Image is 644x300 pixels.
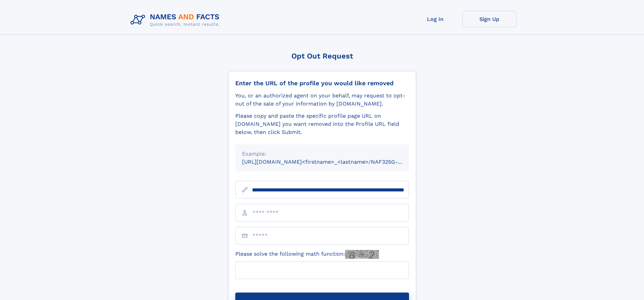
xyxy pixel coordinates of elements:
[408,11,462,27] a: Log In
[235,112,409,136] div: Please copy and paste the specific profile page URL on [DOMAIN_NAME] you want removed into the Pr...
[235,92,409,108] div: You, or an authorized agent on your behalf, may request to opt-out of the sale of your informatio...
[235,250,379,259] label: Please solve the following math function:
[128,11,225,29] img: Logo Names and Facts
[242,159,422,165] small: [URL][DOMAIN_NAME]<firstname>_<lastname>/NAF325G-xxxxxxxx
[462,11,517,27] a: Sign Up
[228,52,416,60] div: Opt Out Request
[235,79,409,87] div: Enter the URL of the profile you would like removed
[242,150,402,158] div: Example:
